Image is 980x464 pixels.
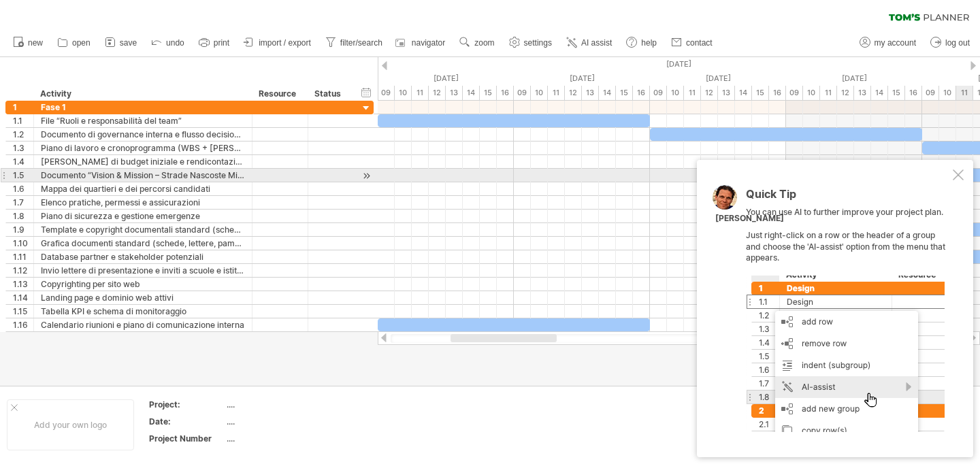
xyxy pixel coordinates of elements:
[715,213,784,225] div: [PERSON_NAME]
[395,86,412,100] div: 10
[259,38,311,48] span: import / export
[214,38,229,48] span: print
[623,34,661,52] a: help
[524,38,552,48] span: settings
[854,86,871,100] div: 13
[463,86,480,100] div: 14
[684,86,701,100] div: 11
[41,278,245,291] div: Copyrighting per sito web
[956,86,973,100] div: 11
[13,278,33,291] div: 1.13
[446,86,463,100] div: 13
[13,210,33,222] div: 1.8
[10,34,47,52] a: new
[856,34,920,52] a: my account
[378,71,514,86] div: Wednesday, 1 January 2025
[148,34,189,52] a: undo
[28,38,43,48] span: new
[565,86,582,100] div: 12
[616,86,633,100] div: 15
[581,38,612,48] span: AI assist
[668,34,717,52] a: contact
[13,250,33,263] div: 1.11
[360,169,373,183] div: scroll to activity
[41,142,245,154] div: Piano di lavoro e cronoprogramma (WBS + [PERSON_NAME])
[13,128,33,141] div: 1.2
[803,86,820,100] div: 10
[13,101,33,114] div: 1
[888,86,905,100] div: 15
[927,34,974,52] a: log out
[429,86,446,100] div: 12
[322,34,387,52] a: filter/search
[746,188,950,432] div: You can use AI to further improve your project plan. Just right-click on a row or the header of a...
[240,34,315,52] a: import / export
[506,34,556,52] a: settings
[456,34,498,52] a: zoom
[340,38,382,48] span: filter/search
[563,34,616,52] a: AI assist
[412,86,429,100] div: 11
[13,155,33,168] div: 1.4
[41,114,245,127] div: File “Ruoli e responsabilità del team”
[480,86,497,100] div: 15
[72,38,91,48] span: open
[599,86,616,100] div: 14
[41,101,245,114] div: Fase 1
[227,399,341,410] div: ....
[701,86,718,100] div: 12
[582,86,599,100] div: 13
[120,38,137,48] span: save
[13,114,33,127] div: 1.1
[41,250,245,263] div: Database partner e stakeholder potenziali
[13,169,33,182] div: 1.5
[820,86,837,100] div: 11
[13,196,33,209] div: 1.7
[41,305,245,318] div: Tabella KPI e schema di monitoraggio
[41,196,245,209] div: Elenco pratiche, permessi e assicurazioni
[531,86,548,100] div: 10
[412,38,445,48] span: navigator
[786,86,803,100] div: 09
[13,318,33,331] div: 1.16
[7,399,134,450] div: Add your own logo
[314,87,344,101] div: Status
[227,416,341,427] div: ....
[548,86,565,100] div: 11
[166,38,184,48] span: undo
[259,87,300,101] div: Resource
[875,38,916,48] span: my account
[667,86,684,100] div: 10
[149,433,224,444] div: Project Number
[149,399,224,410] div: Project:
[922,86,939,100] div: 09
[227,433,341,444] div: ....
[13,182,33,195] div: 1.6
[837,86,854,100] div: 12
[13,223,33,236] div: 1.9
[13,237,33,250] div: 1.10
[195,34,233,52] a: print
[905,86,922,100] div: 16
[54,34,95,52] a: open
[497,86,514,100] div: 16
[633,86,650,100] div: 16
[13,264,33,277] div: 1.12
[13,291,33,304] div: 1.14
[378,86,395,100] div: 09
[41,264,245,277] div: Invio lettere di presentazione e inviti a scuole e istituzioni
[41,223,245,236] div: Template e copyright documentali standard (schede, lettere d’intento, liberatorie)
[718,86,735,100] div: 13
[149,416,224,427] div: Date:
[514,71,650,86] div: Thursday, 2 January 2025
[101,34,141,52] a: save
[514,86,531,100] div: 09
[641,38,657,48] span: help
[871,86,888,100] div: 14
[474,38,494,48] span: zoom
[41,210,245,222] div: Piano di sicurezza e gestione emergenze
[13,142,33,154] div: 1.3
[41,182,245,195] div: Mappa dei quartieri e dei percorsi candidati
[786,71,922,86] div: Saturday, 4 January 2025
[939,86,956,100] div: 10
